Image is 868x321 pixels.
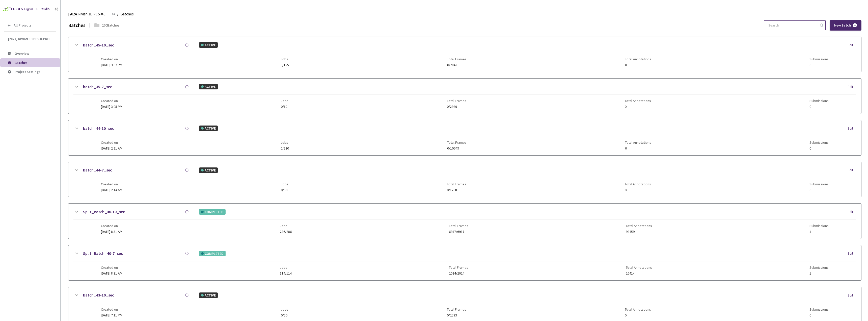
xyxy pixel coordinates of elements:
[447,57,467,61] span: Total Frames
[626,271,652,275] span: 26414
[281,188,288,192] span: 0/50
[281,99,288,103] span: Jobs
[101,182,122,186] span: Created on
[101,224,122,228] span: Created on
[101,140,122,144] span: Created on
[120,11,134,17] span: Batches
[848,209,856,214] div: Edit
[101,188,122,192] span: [DATE] 2:14 AM
[848,43,856,48] div: Edit
[101,57,122,61] span: Created on
[447,99,466,103] span: Total Frames
[36,7,50,12] div: GT Studio
[447,188,466,192] span: 0/1768
[848,84,856,89] div: Edit
[447,63,467,67] span: 0/7843
[625,105,651,109] span: 0
[68,37,861,72] div: batch_45-10_secACTIVEEditCreated on[DATE] 3:07 PMJobs0/155Total Frames0/7843Total Annotations0Sub...
[68,21,86,29] div: Batches
[199,126,218,131] div: ACTIVE
[809,313,829,317] span: 0
[15,51,29,56] span: Overview
[625,182,651,186] span: Total Annotations
[809,57,829,61] span: Submissions
[625,140,651,144] span: Total Annotations
[101,313,122,317] span: [DATE] 7:11 PM
[14,23,32,28] span: All Projects
[280,224,292,228] span: Jobs
[101,307,122,311] span: Created on
[101,63,122,67] span: [DATE] 3:07 PM
[809,230,829,234] span: 1
[626,230,652,234] span: 92459
[199,251,226,256] div: COMPLETED
[809,105,829,109] span: 0
[809,224,829,228] span: Submissions
[834,23,851,28] span: New Batch
[68,245,861,280] div: Split_Batch_40-7_secCOMPLETEDEditCreated on[DATE] 8:31 AMJobs114/114Total Frames2024/2024Total An...
[447,182,466,186] span: Total Frames
[809,188,829,192] span: 0
[626,224,652,228] span: Total Annotations
[281,313,288,317] span: 0/50
[101,229,122,234] span: [DATE] 8:31 AM
[449,224,468,228] span: Total Frames
[101,146,122,151] span: [DATE] 2:21 AM
[280,265,292,269] span: Jobs
[199,292,218,298] div: ACTIVE
[83,250,123,257] a: Split_Batch_40-7_sec
[809,265,829,269] span: Submissions
[101,265,122,269] span: Created on
[449,271,468,275] span: 2024/2024
[8,37,53,41] span: [2024] Rivian 3D PCS<>Production
[281,57,289,61] span: Jobs
[281,307,288,311] span: Jobs
[809,146,829,150] span: 0
[281,140,289,144] span: Jobs
[848,293,856,298] div: Edit
[68,120,861,155] div: batch_44-10_secACTIVEEditCreated on[DATE] 2:21 AMJobs0/220Total Frames0/10649Total Annotations0Su...
[449,230,468,234] span: 6987/6987
[809,99,829,103] span: Submissions
[625,99,651,103] span: Total Annotations
[83,167,112,173] a: batch_44-7_sec
[280,271,292,275] span: 114/114
[625,57,651,61] span: Total Annotations
[809,182,829,186] span: Submissions
[68,79,861,114] div: batch_45-7_secACTIVEEditCreated on[DATE] 3:05 PMJobs0/82Total Frames0/2929Total Annotations0Submi...
[809,63,829,67] span: 0
[625,188,651,192] span: 0
[83,125,114,132] a: batch_44-10_sec
[15,60,28,65] span: Batches
[68,162,861,197] div: batch_44-7_secACTIVEEditCreated on[DATE] 2:14 AMJobs0/50Total Frames0/1768Total Annotations0Submi...
[447,146,467,150] span: 0/10649
[199,42,218,48] div: ACTIVE
[83,42,114,48] a: batch_45-10_sec
[83,209,125,215] a: Split_Batch_40-10_sec
[809,271,829,275] span: 1
[626,265,652,269] span: Total Annotations
[625,313,651,317] span: 0
[68,11,109,17] span: [2024] Rivian 3D PCS<>Production
[765,21,819,30] input: Search
[102,22,120,28] div: 260 Batches
[447,140,467,144] span: Total Frames
[281,105,288,109] span: 0/82
[625,146,651,150] span: 0
[809,307,829,311] span: Submissions
[83,292,114,298] a: batch_43-10_sec
[447,105,466,109] span: 0/2929
[199,84,218,89] div: ACTIVE
[101,271,122,276] span: [DATE] 8:31 AM
[83,84,112,90] a: batch_45-7_sec
[447,313,466,317] span: 0/2533
[281,182,288,186] span: Jobs
[117,11,118,17] li: /
[101,99,122,103] span: Created on
[809,140,829,144] span: Submissions
[281,146,289,150] span: 0/220
[449,265,468,269] span: Total Frames
[625,307,651,311] span: Total Annotations
[68,204,861,239] div: Split_Batch_40-10_secCOMPLETEDEditCreated on[DATE] 8:31 AMJobs286/286Total Frames6987/6987Total A...
[625,63,651,67] span: 0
